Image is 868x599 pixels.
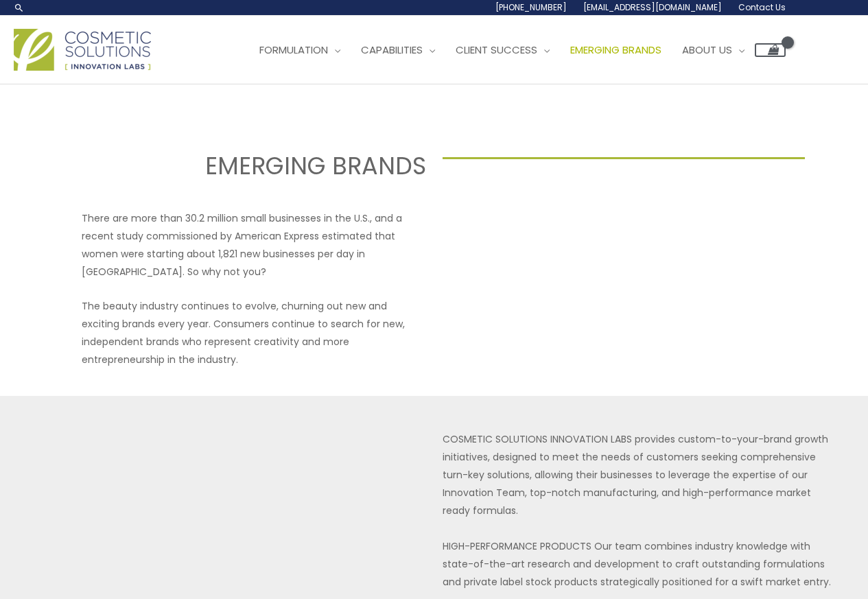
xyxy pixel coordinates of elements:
[259,43,328,57] span: Formulation
[755,43,786,57] a: View Shopping Cart, empty
[456,43,537,57] span: Client Success
[738,1,786,13] span: Contact Us
[682,43,732,57] span: About Us
[583,1,722,13] span: [EMAIL_ADDRESS][DOMAIN_NAME]
[570,43,661,57] span: Emerging Brands
[82,297,426,368] p: The beauty industry continues to evolve, churning out new and exciting brands every year. Consume...
[495,1,567,13] span: [PHONE_NUMBER]
[560,30,672,71] a: Emerging Brands
[239,30,786,71] nav: Site Navigation
[672,30,755,71] a: About Us
[82,209,426,281] p: There are more than 30.2 million small businesses in the U.S., and a recent study commissioned by...
[63,150,426,182] h2: EMERGING BRANDS
[249,30,351,71] a: Formulation
[351,30,445,71] a: Capabilities
[445,30,560,71] a: Client Success
[361,43,423,57] span: Capabilities
[14,2,25,13] a: Search icon link
[14,29,151,71] img: Cosmetic Solutions Logo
